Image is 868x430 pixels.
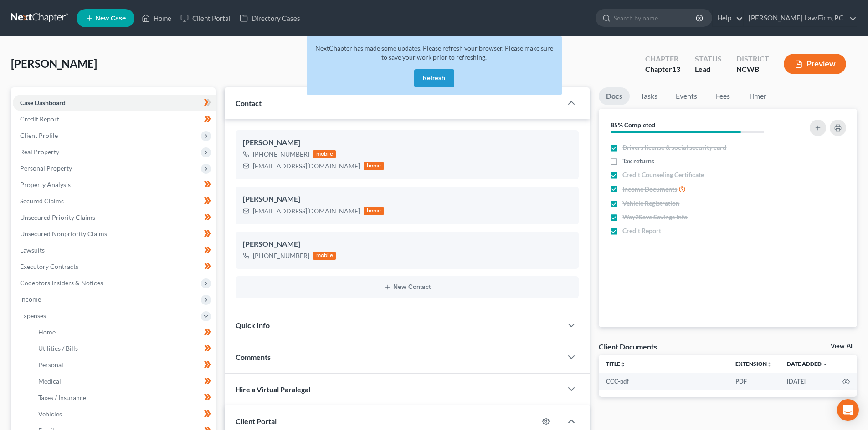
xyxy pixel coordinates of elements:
[645,64,680,75] div: Chapter
[20,115,59,123] span: Credit Report
[176,10,235,26] a: Client Portal
[695,64,722,75] div: Lead
[13,258,216,275] a: Executory Contracts
[253,150,309,159] div: [PHONE_NUMBER]
[645,54,680,64] div: Chapter
[20,263,78,270] span: Executory Contracts
[11,57,97,70] span: [PERSON_NAME]
[20,164,72,172] span: Personal Property
[695,54,722,64] div: Status
[31,340,216,357] a: Utilities / Bills
[31,373,216,390] a: Medical
[31,324,216,340] a: Home
[315,44,553,61] span: NextChapter has made some updates. Please refresh your browser. Please make sure to save your wor...
[668,87,704,105] a: Events
[622,157,654,166] span: Tax returns
[599,87,630,105] a: Docs
[599,373,728,390] td: CCC-pdf
[13,177,216,193] a: Property Analysis
[313,252,336,260] div: mobile
[13,242,216,258] a: Lawsuits
[253,207,360,216] div: [EMAIL_ADDRESS][DOMAIN_NAME]
[313,150,336,158] div: mobile
[38,328,56,336] span: Home
[38,410,62,418] span: Vehicles
[31,406,216,422] a: Vehicles
[633,87,665,105] a: Tasks
[622,185,677,194] span: Income Documents
[13,95,216,111] a: Case Dashboard
[236,417,277,425] span: Client Portal
[620,362,626,367] i: unfold_more
[622,212,688,222] span: Way2Save Savings Info
[622,226,661,235] span: Credit Report
[20,197,64,205] span: Secured Claims
[235,10,305,26] a: Directory Cases
[253,162,360,171] div: [EMAIL_ADDRESS][DOMAIN_NAME]
[822,362,828,367] i: expand_more
[38,344,78,352] span: Utilities / Bills
[20,148,59,156] span: Real Property
[787,360,828,367] a: Date Added expand_more
[622,143,726,152] span: Drivers license & social security card
[243,194,571,205] div: [PERSON_NAME]
[20,213,95,221] span: Unsecured Priority Claims
[735,360,772,367] a: Extensionunfold_more
[243,239,571,250] div: [PERSON_NAME]
[236,321,270,329] span: Quick Info
[831,343,853,349] a: View All
[20,279,103,287] span: Codebtors Insiders & Notices
[736,64,769,75] div: NCWB
[414,69,454,87] button: Refresh
[20,132,58,139] span: Client Profile
[20,312,46,319] span: Expenses
[31,357,216,373] a: Personal
[622,199,679,208] span: Vehicle Registration
[728,373,780,390] td: PDF
[364,207,384,215] div: home
[31,390,216,406] a: Taxes / Insurance
[243,283,571,291] button: New Contact
[13,209,216,226] a: Unsecured Priority Claims
[236,385,310,394] span: Hire a Virtual Paralegal
[13,111,216,127] a: Credit Report
[606,360,626,367] a: Titleunfold_more
[38,361,63,369] span: Personal
[599,342,657,351] div: Client Documents
[780,373,835,390] td: [DATE]
[20,181,71,188] span: Property Analysis
[20,99,66,106] span: Case Dashboard
[95,15,126,22] span: New Case
[13,193,216,209] a: Secured Claims
[611,121,655,129] strong: 85% Completed
[20,295,41,303] span: Income
[38,377,61,385] span: Medical
[784,54,846,74] button: Preview
[622,170,704,179] span: Credit Counseling Certificate
[20,230,107,238] span: Unsecured Nonpriority Claims
[744,10,857,26] a: [PERSON_NAME] Law Firm, P.C.
[736,54,769,64] div: District
[713,10,743,26] a: Help
[741,87,774,105] a: Timer
[837,399,859,421] div: Open Intercom Messenger
[614,10,697,26] input: Search by name...
[236,353,271,361] span: Comments
[38,394,86,401] span: Taxes / Insurance
[708,87,737,105] a: Fees
[13,226,216,242] a: Unsecured Nonpriority Claims
[672,65,680,73] span: 13
[243,137,571,148] div: [PERSON_NAME]
[253,251,309,260] div: [PHONE_NUMBER]
[767,362,772,367] i: unfold_more
[236,99,262,107] span: Contact
[137,10,176,26] a: Home
[20,246,45,254] span: Lawsuits
[364,162,384,170] div: home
